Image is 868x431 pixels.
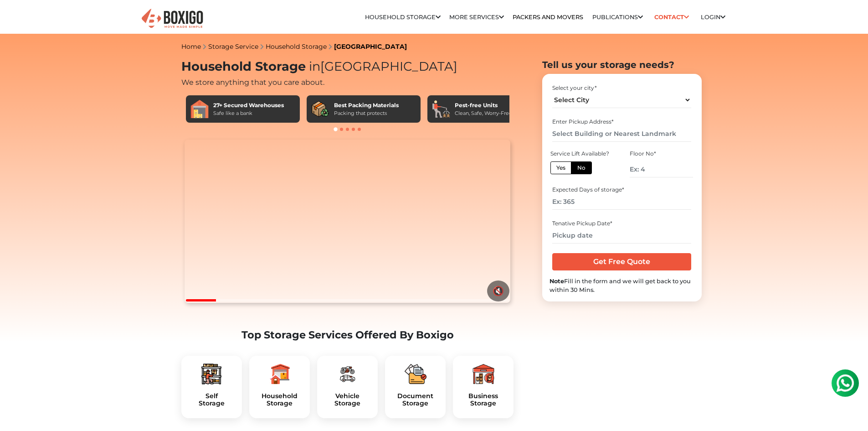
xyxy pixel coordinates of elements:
label: Yes [550,161,571,174]
a: Contact [652,10,692,24]
a: BusinessStorage [460,392,506,408]
h1: Household Storage [181,59,514,74]
div: 27+ Secured Warehouses [213,101,284,109]
h2: Tell us your storage needs? [542,59,702,70]
div: Best Packing Materials [334,101,399,109]
a: Household Storage [365,14,441,21]
video: Your browser does not support the video tag. [185,140,510,303]
div: Expected Days of storage [552,186,691,194]
h2: Top Storage Services Offered By Boxigo [181,329,514,341]
div: Floor No [630,150,693,158]
label: No [571,161,592,174]
div: Tenative Pickup Date [552,219,691,228]
div: Select your city [552,84,691,92]
input: Select Building or Nearest Landmark [552,126,691,142]
img: 27+ Secured Warehouses [190,100,209,118]
a: SelfStorage [189,392,235,408]
a: Storage Service [208,42,258,51]
a: Household Storage [266,42,327,51]
a: VehicleStorage [324,392,370,408]
b: Note [550,278,564,285]
a: Packers and Movers [513,14,583,21]
span: We store anything that you care about. [181,78,324,87]
img: boxigo_packers_and_movers_plan [200,363,222,385]
input: Ex: 365 [552,194,691,210]
a: [GEOGRAPHIC_DATA] [334,42,407,51]
div: Safe like a bank [213,109,284,117]
div: Fill in the form and we will get back to you within 30 Mins. [550,277,694,294]
div: Pest-free Units [455,101,512,109]
img: Boxigo [140,8,204,30]
input: Get Free Quote [552,253,691,270]
h5: Document Storage [392,392,438,408]
h5: Business Storage [460,392,506,408]
img: Pest-free Units [432,100,450,118]
a: More services [449,14,504,21]
img: boxigo_packers_and_movers_plan [336,363,358,385]
h5: Vehicle Storage [324,392,370,408]
a: DocumentStorage [392,392,438,408]
h5: Household Storage [257,392,303,408]
input: Pickup date [552,228,691,244]
a: Login [701,14,725,21]
img: boxigo_packers_and_movers_plan [473,363,494,385]
div: Clean, Safe, Worry-Free [455,109,512,117]
img: boxigo_packers_and_movers_plan [268,363,290,385]
img: Best Packing Materials [311,100,329,118]
div: Packing that protects [334,109,399,117]
a: Publications [592,14,643,21]
h5: Self Storage [189,392,235,408]
div: Enter Pickup Address [552,118,691,126]
a: HouseholdStorage [257,392,303,408]
span: [GEOGRAPHIC_DATA] [306,59,457,74]
a: Home [181,42,201,51]
img: boxigo_packers_and_movers_plan [405,363,426,385]
span: in [309,59,320,74]
div: Service Lift Available? [550,150,613,158]
input: Ex: 4 [630,161,693,177]
img: whatsapp-icon.svg [9,9,27,27]
button: 🔇 [487,280,509,301]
